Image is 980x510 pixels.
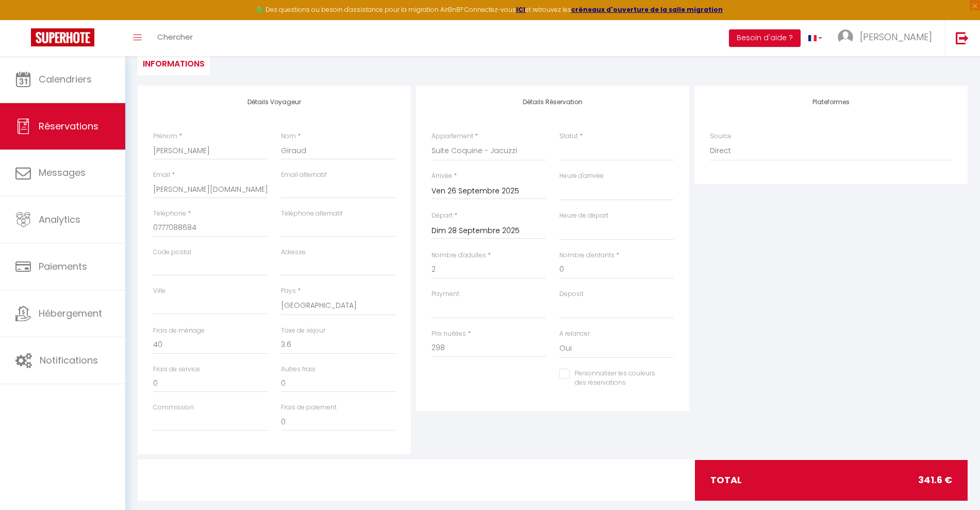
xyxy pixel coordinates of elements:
a: ICI [516,5,525,14]
label: Email alternatif [281,170,327,180]
label: Ville [153,286,165,296]
label: Prix nuitées [431,329,466,339]
label: Autres frais [281,365,315,374]
label: Email [153,170,170,180]
h4: Plateformes [710,98,952,106]
img: ... [838,29,853,45]
img: logout [956,31,969,44]
span: Notifications [40,354,98,367]
label: Nom [281,131,296,141]
label: Prénom [153,131,177,141]
label: Heure d'arrivée [559,171,604,181]
label: Départ [431,211,453,221]
label: Nombre d'enfants [559,251,614,260]
span: Hébergement [39,307,102,320]
label: Frais de ménage [153,326,205,336]
label: Téléphone alternatif [281,209,343,219]
label: Code postal [153,248,191,257]
span: Messages [39,166,86,179]
label: Heure de départ [559,211,608,221]
li: Informations [138,50,210,75]
span: Analytics [39,213,80,226]
span: Calendriers [39,73,92,86]
h4: Détails Voyageur [153,98,395,106]
h4: Détails Réservation [431,98,674,106]
label: Payment [431,289,459,299]
a: ... [PERSON_NAME] [830,20,945,56]
label: Pays [281,286,296,296]
a: créneaux d'ouverture de la salle migration [571,5,723,14]
span: [PERSON_NAME] [860,30,932,43]
span: Chercher [157,31,193,42]
label: Statut [559,131,578,141]
label: Taxe de séjour [281,326,325,336]
label: Source [710,131,732,141]
button: Besoin d'aide ? [729,29,801,47]
span: Paiements [39,260,87,273]
div: total [695,460,968,500]
button: Ouvrir le widget de chat LiveChat [8,4,39,35]
label: A relancer [559,329,590,339]
label: Arrivée [431,171,452,181]
img: Super Booking [31,28,94,46]
label: Téléphone [153,209,186,219]
label: Frais de paiement [281,403,337,413]
label: Deposit [559,289,584,299]
span: Réservations [39,120,98,133]
label: Nombre d'adultes [431,251,486,260]
a: Chercher [150,20,201,56]
label: Appartement [431,131,473,141]
label: Adresse [281,248,306,257]
label: Frais de service [153,365,200,374]
span: 341.6 € [918,473,952,487]
label: Commission [153,403,194,413]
